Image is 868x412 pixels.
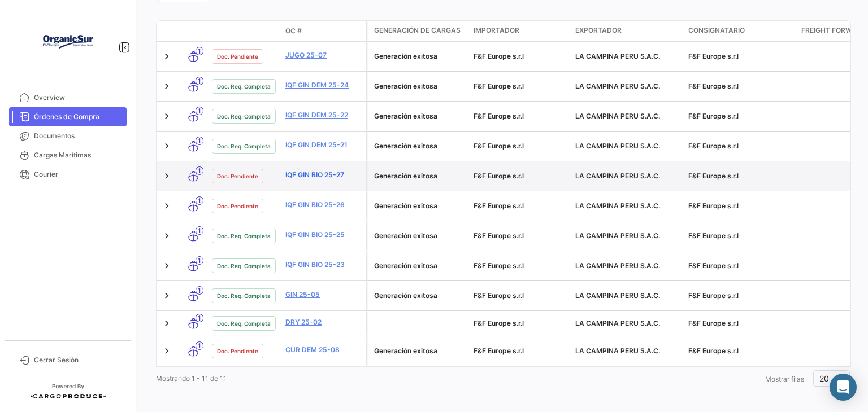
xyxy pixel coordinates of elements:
span: F&F Europe s.r.l [474,231,524,240]
span: 20 [819,374,829,383]
div: Generación exitosa [374,51,465,62]
span: LA CAMPINA PERU S.A.C. [575,142,660,150]
span: F&F Europe s.r.l [688,319,739,327]
datatable-header-cell: Exportador [571,21,684,41]
span: Doc. Req. Completa [217,82,271,91]
span: F&F Europe s.r.l [474,52,524,60]
span: F&F Europe s.r.l [474,347,524,355]
span: 1 [196,286,203,295]
span: F&F Europe s.r.l [688,112,739,120]
a: Expand/Collapse Row [161,230,172,242]
a: Expand/Collapse Row [161,51,172,62]
div: Generación exitosa [374,171,465,181]
span: F&F Europe s.r.l [474,201,524,210]
datatable-header-cell: Estado Doc. [207,27,281,36]
span: LA CAMPINA PERU S.A.C. [575,52,660,60]
div: Generación exitosa [374,141,465,151]
a: Expand/Collapse Row [161,141,172,152]
span: F&F Europe s.r.l [474,291,524,300]
a: IQF GIN DEM 25-21 [285,140,361,150]
datatable-header-cell: Consignatario [684,21,797,41]
a: Órdenes de Compra [9,107,127,126]
span: LA CAMPINA PERU S.A.C. [575,231,660,240]
span: LA CAMPINA PERU S.A.C. [575,319,660,327]
span: F&F Europe s.r.l [688,52,739,60]
div: Generación exitosa [374,291,465,301]
span: Doc. Req. Completa [217,319,271,328]
span: Importador [474,25,519,36]
span: LA CAMPINA PERU S.A.C. [575,201,660,210]
a: Expand/Collapse Row [161,318,172,329]
span: Consignatario [688,25,745,36]
span: F&F Europe s.r.l [688,347,739,355]
span: Doc. Req. Completa [217,291,271,300]
span: 1 [196,107,203,115]
a: IQF GIN DEM 25-24 [285,80,361,90]
span: Doc. Req. Completa [217,231,271,240]
div: Generación exitosa [374,81,465,91]
span: LA CAMPINA PERU S.A.C. [575,291,660,300]
a: IQF GIN BIO 25-23 [285,260,361,270]
span: Doc. Req. Completa [217,142,271,151]
a: IQF GIN BIO 25-27 [285,170,361,180]
a: IQF GIN BIO 25-26 [285,200,361,210]
span: F&F Europe s.r.l [474,172,524,180]
span: 1 [196,137,203,145]
span: Documentos [34,131,122,141]
span: F&F Europe s.r.l [474,319,524,327]
span: F&F Europe s.r.l [474,112,524,120]
span: OC # [285,26,302,36]
datatable-header-cell: Importador [469,21,571,41]
span: Cargas Marítimas [34,150,122,160]
span: Courier [34,169,122,179]
span: 1 [196,226,203,235]
span: Órdenes de Compra [34,112,122,122]
span: Doc. Pendiente [217,347,258,356]
span: F&F Europe s.r.l [474,82,524,90]
datatable-header-cell: Generación de cargas [367,21,469,41]
span: Doc. Pendiente [217,201,258,211]
a: JUGO 25-07 [285,50,361,60]
span: LA CAMPINA PERU S.A.C. [575,82,660,90]
a: DRY 25-02 [285,317,361,327]
span: LA CAMPINA PERU S.A.C. [575,347,660,355]
span: LA CAMPINA PERU S.A.C. [575,172,660,180]
a: Expand/Collapse Row [161,200,172,212]
a: Expand/Collapse Row [161,260,172,271]
span: F&F Europe s.r.l [688,201,739,210]
a: Expand/Collapse Row [161,170,172,182]
a: Expand/Collapse Row [161,81,172,92]
a: Expand/Collapse Row [161,290,172,301]
span: Mostrando 1 - 11 de 11 [156,374,227,383]
datatable-header-cell: OC # [281,21,366,41]
a: GIN 25-05 [285,290,361,300]
span: Doc. Pendiente [217,172,258,181]
span: 1 [196,77,203,85]
a: IQF GIN DEM 25-22 [285,110,361,120]
a: Expand/Collapse Row [161,345,172,357]
span: F&F Europe s.r.l [688,172,739,180]
span: 1 [196,314,203,322]
a: Overview [9,88,127,107]
span: Exportador [575,25,622,36]
span: F&F Europe s.r.l [474,142,524,150]
span: F&F Europe s.r.l [688,82,739,90]
span: 1 [196,196,203,205]
span: F&F Europe s.r.l [688,291,739,300]
span: 1 [196,47,203,55]
a: IQF GIN BIO 25-25 [285,230,361,240]
span: F&F Europe s.r.l [688,261,739,270]
span: LA CAMPINA PERU S.A.C. [575,112,660,120]
datatable-header-cell: Modo de Transporte [179,27,207,36]
div: Generación exitosa [374,111,465,121]
span: Overview [34,93,122,103]
span: 1 [196,256,203,265]
span: Doc. Req. Completa [217,112,271,121]
span: F&F Europe s.r.l [474,261,524,270]
div: Abrir Intercom Messenger [830,374,857,401]
img: Logo+OrganicSur.png [40,14,96,70]
span: Doc. Req. Completa [217,261,271,270]
span: F&F Europe s.r.l [688,142,739,150]
span: 1 [196,341,203,350]
a: Documentos [9,126,127,146]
